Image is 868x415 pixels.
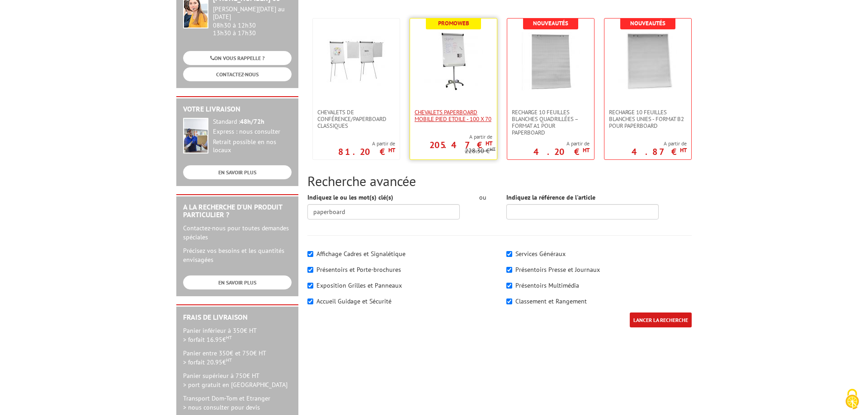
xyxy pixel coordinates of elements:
[465,148,495,154] p: 228.30 €
[680,146,687,154] sup: HT
[183,403,260,411] span: > nous consulter pour devis
[307,298,313,304] input: Accueil Guidage et Sécurité
[630,19,665,27] b: Nouveautés
[506,193,595,202] label: Indiquez la référence de l'article
[183,336,232,344] span: > forfait 16.95€
[183,358,232,366] span: > forfait 20.95€
[521,32,580,91] img: Recharge 10 feuilles blanches quadrillées – format A1 pour Paperboard
[307,193,393,202] label: Indiquez le ou les mot(s) clé(s)
[183,394,292,412] p: Transport Dom-Tom et Etranger
[316,281,402,289] label: Exposition Grilles et Panneaux
[213,5,292,21] div: [PERSON_NAME][DATE] au [DATE]
[183,313,292,322] h2: Frais de Livraison
[226,357,232,363] sup: HT
[515,281,579,289] label: Présentoirs Multimédia
[415,109,492,122] span: Chevalets Paperboard Mobile Pied Etoile - 100 x 70
[507,109,594,136] a: Recharge 10 feuilles blanches quadrillées – format A1 pour Paperboard
[213,5,292,37] div: 08h30 à 12h30 13h30 à 17h30
[609,109,687,129] span: Recharge 10 feuilles blanches unies - format B2 pour Paperboard
[213,118,292,126] div: Standard :
[316,297,392,305] label: Accueil Guidage et Sécurité
[307,267,313,273] input: Présentoirs et Porte-brochures
[429,142,492,148] p: 205.47 €
[533,19,568,27] b: Nouveautés
[183,349,292,367] p: Panier entre 350€ et 750€ HT
[424,32,483,91] img: Chevalets Paperboard Mobile Pied Etoile - 100 x 70
[226,334,232,340] sup: HT
[506,298,512,304] input: Classement et Rangement
[515,297,587,305] label: Classement et Rangement
[183,381,288,389] span: > port gratuit en [GEOGRAPHIC_DATA]
[183,275,292,289] a: EN SAVOIR PLUS
[630,312,692,327] input: LANCER LA RECHERCHE
[213,138,292,154] div: Retrait possible en nos locaux
[307,173,692,188] h2: Recherche avancée
[183,67,292,81] a: CONTACTEZ-NOUS
[515,250,566,258] label: Services Généraux
[583,146,590,154] sup: HT
[213,128,292,136] div: Express : nous consulter
[473,193,493,202] div: ou
[515,266,600,274] label: Présentoirs Presse et Journaux
[183,51,292,65] a: ON VOUS RAPPELLE ?
[327,32,386,91] img: Chevalets de conférence/Paperboard Classiques
[506,283,512,289] input: Présentoirs Multimédia
[512,109,590,136] span: Recharge 10 feuilles blanches quadrillées – format A1 pour Paperboard
[338,140,395,147] span: A partir de
[313,109,400,129] a: Chevalets de conférence/Paperboard Classiques
[506,251,512,257] input: Services Généraux
[841,388,863,410] img: Cookies (fenêtre modale)
[338,149,395,154] p: 81.20 €
[438,19,469,27] b: Promoweb
[533,140,590,147] span: A partir de
[632,140,687,147] span: A partir de
[183,105,292,113] h2: Votre livraison
[836,384,868,415] button: Cookies (fenêtre modale)
[316,250,406,258] label: Affichage Cadres et Signalétique
[388,146,395,154] sup: HT
[316,266,401,274] label: Présentoirs et Porte-brochures
[486,140,492,147] sup: HT
[307,251,313,257] input: Affichage Cadres et Signalétique
[317,109,395,129] span: Chevalets de conférence/Paperboard Classiques
[183,203,292,219] h2: A la recherche d'un produit particulier ?
[618,32,677,91] img: Recharge 10 feuilles blanches unies - format B2 pour Paperboard
[533,149,590,154] p: 4.20 €
[183,246,292,264] p: Précisez vos besoins et les quantités envisagées
[410,133,492,140] span: A partir de
[183,224,292,242] p: Contactez-nous pour toutes demandes spéciales
[506,267,512,273] input: Présentoirs Presse et Journaux
[240,117,264,126] strong: 48h/72h
[410,109,497,122] a: Chevalets Paperboard Mobile Pied Etoile - 100 x 70
[632,149,687,154] p: 4.87 €
[183,371,292,389] p: Panier supérieur à 750€ HT
[183,118,208,154] img: widget-livraison.jpg
[183,165,292,179] a: EN SAVOIR PLUS
[490,146,495,152] sup: HT
[183,326,292,344] p: Panier inférieur à 350€ HT
[604,109,691,129] a: Recharge 10 feuilles blanches unies - format B2 pour Paperboard
[307,283,313,289] input: Exposition Grilles et Panneaux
